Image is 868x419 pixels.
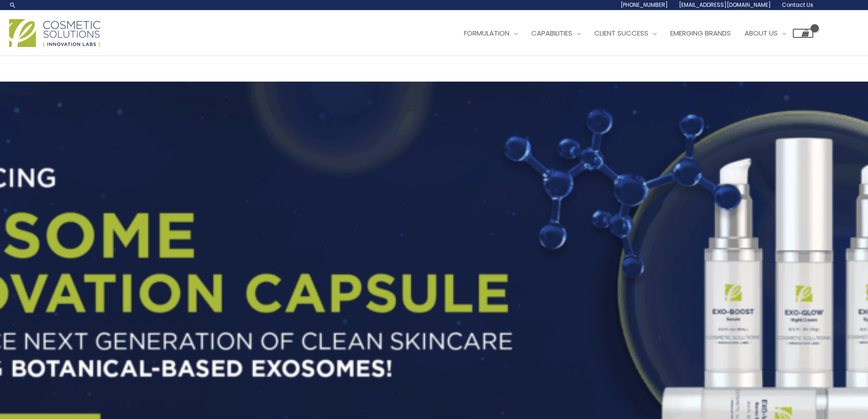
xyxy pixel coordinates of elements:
a: Capabilities [524,20,587,47]
span: About Us [745,28,778,38]
a: Formulation [457,20,524,47]
a: Client Success [587,20,663,47]
span: Client Success [594,28,648,38]
a: Emerging Brands [663,20,738,47]
a: About Us [738,20,793,47]
span: Emerging Brands [670,28,731,38]
span: [EMAIL_ADDRESS][DOMAIN_NAME] [679,1,771,9]
span: Capabilities [531,28,572,38]
a: View Shopping Cart, empty [793,29,813,38]
span: Contact Us [782,1,813,9]
span: [PHONE_NUMBER] [621,1,668,9]
nav: Site Navigation [450,20,813,47]
a: Search icon link [9,1,16,9]
span: Formulation [464,28,509,38]
img: Cosmetic Solutions Logo [9,19,100,47]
